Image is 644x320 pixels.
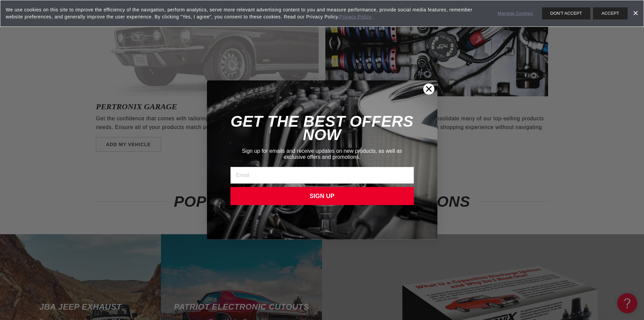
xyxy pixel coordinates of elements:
span: Sign up for emails and receive updates on new products, as well as exclusive offers and promotions. [242,148,402,160]
span: We use cookies on this site to improve the efficiency of the navigation, perform analytics, serve... [6,6,488,20]
input: Email [230,167,414,184]
a: Dismiss Banner [630,8,640,18]
button: DON'T ACCEPT [542,7,591,19]
button: ACCEPT [593,7,628,19]
button: SIGN UP [230,187,414,205]
a: Privacy Policy. [339,14,373,19]
a: Manage Cookies [498,10,533,17]
span: GET THE BEST OFFERS NOW [230,113,414,143]
button: Close dialog [423,83,435,95]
